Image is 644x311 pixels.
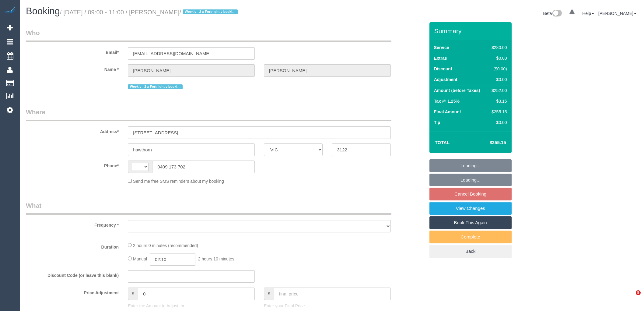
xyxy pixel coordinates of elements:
[26,6,60,16] span: Booking
[552,10,562,18] img: New interface
[21,270,123,278] label: Discount Code (or leave this blank)
[133,243,198,248] span: 2 hours 0 minutes (recommended)
[133,179,224,184] span: Send me free SMS reminders about my booking
[133,256,147,261] span: Manual
[21,220,123,228] label: Frequency *
[435,140,450,145] strong: Total
[623,290,638,305] iframe: Intercom live chat
[198,256,234,261] span: 2 hours 10 minutes
[429,202,512,215] a: View Changes
[128,47,255,60] input: Email*
[128,84,183,89] span: Weekly - 2 x Fortnightly bookings
[471,140,506,145] h4: $255.15
[489,98,507,104] div: $3.15
[128,288,138,300] span: $
[543,11,562,16] a: Beta
[434,55,447,61] label: Extras
[264,64,391,77] input: Last Name*
[434,27,509,34] h3: Summary
[489,87,507,94] div: $252.00
[434,87,480,94] label: Amount (before Taxes)
[264,288,274,300] span: $
[489,119,507,125] div: $0.00
[264,303,391,309] p: Enter your Final Price
[489,66,507,72] div: ($0.00)
[183,9,238,14] span: Weekly - 2 x Fortnightly bookings
[434,98,460,104] label: Tax @ 1.25%
[26,201,391,215] legend: What
[332,143,390,156] input: Post Code*
[128,303,255,309] p: Enter the Amount to Adjust, or
[128,64,255,77] input: First Name*
[21,161,123,169] label: Phone*
[21,242,123,250] label: Duration
[180,9,240,16] span: /
[434,119,440,125] label: Tip
[128,143,255,156] input: Suburb*
[152,161,255,173] input: Phone*
[60,9,240,16] small: / [DATE] / 09:00 - 11:00 / [PERSON_NAME]
[434,66,452,72] label: Discount
[489,44,507,51] div: $280.00
[489,76,507,83] div: $0.00
[4,6,16,15] img: Automaid Logo
[274,288,391,300] input: final price
[26,28,391,42] legend: Who
[429,216,512,229] a: Book This Again
[489,109,507,115] div: $255.15
[489,55,507,61] div: $0.00
[26,108,391,121] legend: Where
[21,47,123,55] label: Email*
[434,109,461,115] label: Final Amount
[434,76,457,83] label: Adjustment
[598,11,636,16] a: [PERSON_NAME]
[21,126,123,135] label: Address*
[434,44,449,51] label: Service
[21,288,123,296] label: Price Adjustment
[21,64,123,72] label: Name *
[636,290,641,295] span: 5
[429,245,512,258] a: Back
[582,11,594,16] a: Help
